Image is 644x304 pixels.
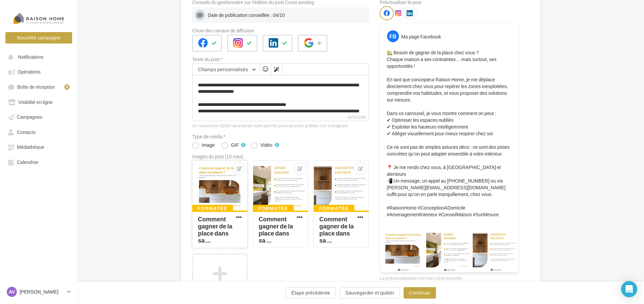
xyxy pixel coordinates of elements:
div: Comment gagner de la place dans sa ... [198,215,232,244]
span: Champs personnalisés [198,66,248,72]
a: Visibilité en ligne [4,96,74,108]
div: FB [387,30,399,42]
button: Nouvelle campagne [5,32,72,44]
span: Contacts [17,129,35,135]
label: Type de média * [192,134,369,139]
div: 9 [64,84,69,90]
span: Médiathèque [17,144,44,150]
div: Formatée [314,205,354,212]
button: Sauvegarder et quitter [340,287,400,299]
a: Opérations [4,65,74,78]
span: Visibilité en ligne [18,99,53,105]
a: Campagnes [4,111,74,123]
button: Notifications [4,51,71,63]
span: AV [9,288,15,295]
div: Formatée [253,205,294,212]
div: Vidéo [260,143,272,147]
a: Médiathèque [4,141,74,153]
div: GIF [231,143,239,147]
span: Calendrier [17,159,39,165]
span: Campagnes [17,114,42,120]
div: La prévisualisation est non-contractuelle [380,273,519,281]
a: Boîte de réception9 [4,81,74,93]
label: 925/2200 [192,114,369,121]
span: Boîte de réception [17,84,55,90]
div: Au maximum 2200 caractères sont permis pour pouvoir publier sur Instagram [192,123,369,129]
div: Images du post (10 max) [192,154,369,159]
a: Contacts [4,126,74,138]
div: Ma page Facebook [401,33,441,40]
div: Comment gagner de la place dans sa ... [259,215,293,244]
button: Continuer [404,287,436,299]
div: Formatée [192,205,233,212]
div: Date de publication conseillée : 04/10 [208,12,366,19]
span: Notifications [18,54,43,60]
a: Calendrier [4,156,74,168]
p: [PERSON_NAME] [20,288,64,295]
div: Image [202,143,215,147]
a: AV [PERSON_NAME] [5,285,72,298]
span: Opérations [18,69,40,75]
div: Comment gagner de la place dans sa ... [319,215,354,244]
label: Texte du post * [192,57,369,62]
button: Étape précédente [286,287,336,299]
label: Choix des canaux de diffusion [192,28,369,33]
button: Champs personnalisés [193,64,260,75]
div: Open Intercom Messenger [621,281,637,297]
p: 🏡 Besoin de gagner de la place chez vous ? Chaque maison a ses contraintes… mais surtout, ses opp... [387,49,511,218]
